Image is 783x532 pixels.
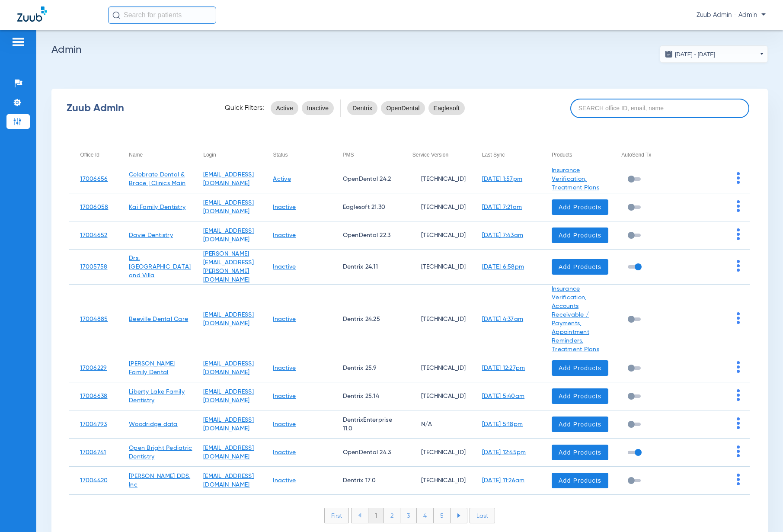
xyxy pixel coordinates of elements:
[112,11,120,19] img: Search Icon
[559,420,601,429] span: Add Products
[273,421,296,427] a: Inactive
[482,449,526,455] a: [DATE] 12:45pm
[400,508,417,523] li: 3
[552,445,608,460] button: Add Products
[482,421,523,427] a: [DATE] 5:18pm
[129,150,192,160] div: Name
[203,200,254,215] a: [EMAIL_ADDRESS][DOMAIN_NAME]
[402,354,471,382] td: [TECHNICAL_ID]
[482,478,525,484] a: [DATE] 11:26am
[570,99,749,118] input: SEARCH office ID, email, name
[402,193,471,221] td: [TECHNICAL_ID]
[51,45,768,54] h2: Admin
[737,445,740,457] img: group-dot-blue.svg
[332,250,402,285] td: Dentrix 24.11
[80,150,118,160] div: Office Id
[273,449,296,455] a: Inactive
[203,150,216,160] div: Login
[273,176,291,182] a: Active
[332,439,402,467] td: OpenDental 24.3
[129,361,175,375] a: [PERSON_NAME] Family Dental
[80,264,107,270] a: 17005758
[80,449,106,455] a: 17006741
[358,513,361,518] img: arrow-left-blue.svg
[482,150,505,160] div: Last Sync
[80,365,107,371] a: 17006229
[559,448,601,457] span: Add Products
[129,255,191,279] a: Drs. [GEOGRAPHIC_DATA] and Villa
[225,104,264,112] span: Quick Filters:
[552,388,608,404] button: Add Products
[332,410,402,439] td: DentrixEnterprise 11.0
[129,316,188,322] a: Beeville Dental Care
[552,150,610,160] div: Products
[412,150,448,160] div: Service Version
[737,228,740,240] img: group-dot-blue.svg
[80,316,108,322] a: 17004885
[203,445,254,460] a: [EMAIL_ADDRESS][DOMAIN_NAME]
[332,221,402,250] td: OpenDental 22.3
[470,508,495,523] li: Last
[273,316,296,322] a: Inactive
[368,508,384,523] li: 1
[67,104,210,112] div: Zuub Admin
[559,263,601,271] span: Add Products
[273,232,296,238] a: Inactive
[276,104,293,112] span: Active
[482,264,524,270] a: [DATE] 6:58pm
[273,365,296,371] a: Inactive
[332,382,402,410] td: Dentrix 25.14
[621,150,680,160] div: AutoSend Tx
[273,204,296,210] a: Inactive
[457,513,460,518] img: arrow-right-blue.svg
[273,150,288,160] div: Status
[343,150,354,160] div: PMS
[660,45,768,63] button: [DATE] - [DATE]
[552,286,599,353] a: Insurance Verification, Accounts Receivable / Payments, Appointment Reminders, Treatment Plans
[412,150,471,160] div: Service Version
[129,445,192,460] a: Open Bright Pediatric Dentistry
[129,172,185,186] a: Celebrate Dental & Brace | Clinics Main
[482,316,523,322] a: [DATE] 4:37am
[80,204,108,210] a: 17006058
[740,490,783,532] iframe: Chat Widget
[737,474,740,485] img: group-dot-blue.svg
[552,150,572,160] div: Products
[273,150,332,160] div: Status
[737,260,740,272] img: group-dot-blue.svg
[402,285,471,354] td: [TECHNICAL_ID]
[552,259,608,275] button: Add Products
[324,508,349,523] li: First
[402,382,471,410] td: [TECHNICAL_ID]
[402,410,471,439] td: N/A
[271,99,334,117] mat-chip-listbox: status-filters
[332,193,402,221] td: Eaglesoft 21.30
[80,232,107,238] a: 17004652
[203,150,262,160] div: Login
[737,389,740,401] img: group-dot-blue.svg
[332,165,402,193] td: OpenDental 24.2
[482,176,522,182] a: [DATE] 1:57pm
[737,200,740,212] img: group-dot-blue.svg
[384,508,400,523] li: 2
[737,172,740,184] img: group-dot-blue.svg
[552,473,608,488] button: Add Products
[273,393,296,399] a: Inactive
[80,393,107,399] a: 17006638
[17,6,47,22] img: Zuub Logo
[203,228,254,243] a: [EMAIL_ADDRESS][DOMAIN_NAME]
[434,104,460,112] span: Eaglesoft
[386,104,419,112] span: OpenDental
[737,417,740,429] img: group-dot-blue.svg
[80,176,108,182] a: 17006656
[203,361,254,375] a: [EMAIL_ADDRESS][DOMAIN_NAME]
[332,285,402,354] td: Dentrix 24.25
[129,204,185,210] a: Kai Family Dentistry
[203,473,254,488] a: [EMAIL_ADDRESS][DOMAIN_NAME]
[552,228,608,243] button: Add Products
[552,167,599,191] a: Insurance Verification, Treatment Plans
[482,232,523,238] a: [DATE] 7:43am
[737,312,740,324] img: group-dot-blue.svg
[665,50,673,58] img: date.svg
[434,508,451,523] li: 5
